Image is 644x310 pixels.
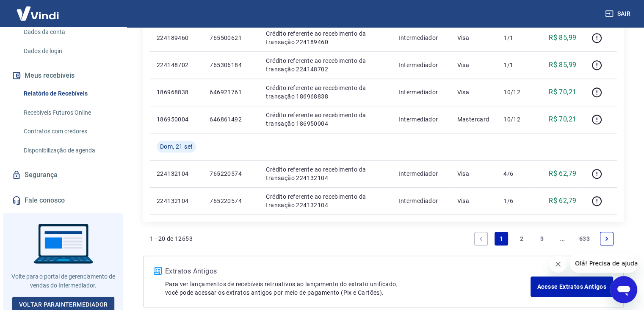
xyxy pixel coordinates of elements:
[160,142,193,151] span: Dom, 21 set
[457,197,490,205] p: Visa
[210,169,252,178] p: 765220574
[549,169,576,179] p: R$ 62,79
[503,197,528,205] p: 1/6
[20,142,116,159] a: Disponibilização de agenda
[157,197,196,205] p: 224132104
[20,42,116,60] a: Dados de login
[266,56,385,73] p: Crédito referente ao recebimento da transação 224148702
[20,123,116,140] a: Contratos com credores
[556,232,569,245] a: Jump forward
[210,34,252,42] p: 765500621
[457,61,490,69] p: Visa
[457,34,490,42] p: Visa
[10,166,116,184] a: Segurança
[603,6,634,22] button: Sair
[210,88,252,96] p: 646921761
[570,254,637,273] iframe: Mensagem da empresa
[535,232,549,245] a: Page 3
[266,111,385,128] p: Crédito referente ao recebimento da transação 186950004
[457,169,490,178] p: Visa
[10,191,116,210] a: Fale conosco
[503,61,528,69] p: 1/1
[495,232,508,245] a: Page 1 is your current page
[157,169,196,178] p: 224132104
[398,34,443,42] p: Intermediador
[157,34,196,42] p: 224189460
[266,29,385,46] p: Crédito referente ao recebimento da transação 224189460
[157,88,196,96] p: 186968838
[157,61,196,69] p: 224148702
[549,60,576,70] p: R$ 85,99
[10,66,116,85] button: Meus recebíveis
[210,61,252,69] p: 765306184
[266,165,385,182] p: Crédito referente ao recebimento da transação 224132104
[154,267,162,275] img: ícone
[550,256,567,273] iframe: Fechar mensagem
[515,232,528,245] a: Page 2
[398,115,443,124] p: Intermediador
[503,169,528,178] p: 4/6
[398,61,443,69] p: Intermediador
[549,87,576,97] p: R$ 70,21
[503,88,528,96] p: 10/12
[20,104,116,121] a: Recebíveis Futuros Online
[398,88,443,96] p: Intermediador
[610,276,637,303] iframe: Botão para abrir a janela de mensagens
[165,266,531,276] p: Extratos Antigos
[398,197,443,205] p: Intermediador
[210,197,252,205] p: 765220574
[549,196,576,206] p: R$ 62,79
[266,84,385,101] p: Crédito referente ao recebimento da transação 186968838
[576,232,593,245] a: Page 633
[600,232,614,245] a: Next page
[20,85,116,102] a: Relatório de Recebíveis
[457,88,490,96] p: Visa
[165,280,531,297] p: Para ver lançamentos de recebíveis retroativos ao lançamento do extrato unificado, você pode aces...
[471,228,617,249] ul: Pagination
[531,276,613,297] a: Acesse Extratos Antigos
[549,33,576,43] p: R$ 85,99
[266,192,385,209] p: Crédito referente ao recebimento da transação 224132104
[503,115,528,124] p: 10/12
[398,169,443,178] p: Intermediador
[5,6,71,13] span: Olá! Precisa de ajuda?
[549,114,576,124] p: R$ 70,21
[457,115,490,124] p: Mastercard
[20,23,116,41] a: Dados da conta
[210,115,252,124] p: 646861492
[10,0,65,26] img: Vindi
[150,234,193,243] p: 1 - 20 de 12653
[157,115,196,124] p: 186950004
[503,34,528,42] p: 1/1
[474,232,488,245] a: Previous page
